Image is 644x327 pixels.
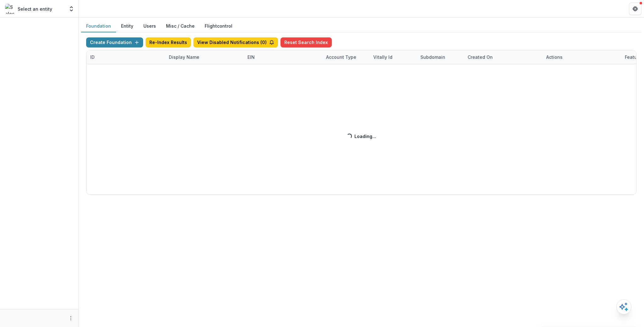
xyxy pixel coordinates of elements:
[67,314,75,322] button: More
[616,299,631,314] button: Open AI Assistant
[138,20,161,32] button: Users
[5,4,15,14] img: Select an entity
[161,20,200,32] button: Misc / Cache
[205,23,232,29] a: Flightcontrol
[18,6,52,12] p: Select an entity
[81,20,116,32] button: Foundation
[116,20,138,32] button: Entity
[67,3,76,15] button: Open entity switcher
[629,3,641,15] button: Get Help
